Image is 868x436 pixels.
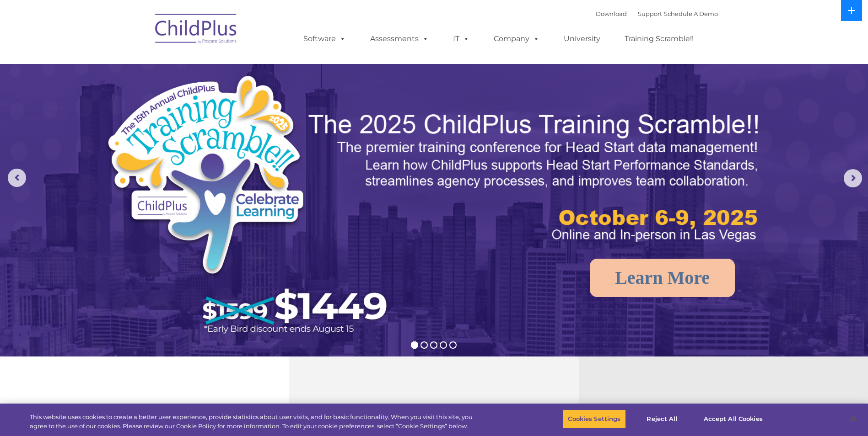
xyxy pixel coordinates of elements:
button: Accept All Cookies [699,409,768,429]
a: Support [638,10,662,17]
a: Schedule A Demo [664,10,718,17]
a: Company [485,30,549,48]
a: University [555,30,609,48]
a: Learn More [590,259,735,297]
a: Software [294,30,355,48]
font: | [596,10,718,17]
img: ChildPlus by Procare Solutions [151,7,242,53]
button: Close [843,409,863,429]
span: Last name [127,60,155,67]
button: Cookies Settings [563,409,625,429]
a: Assessments [361,30,438,48]
button: Reject All [634,409,691,429]
a: IT [444,30,479,48]
span: Phone number [127,98,166,105]
a: Download [596,10,627,17]
a: Training Scramble!! [615,30,703,48]
div: This website uses cookies to create a better user experience, provide statistics about user visit... [30,413,477,431]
